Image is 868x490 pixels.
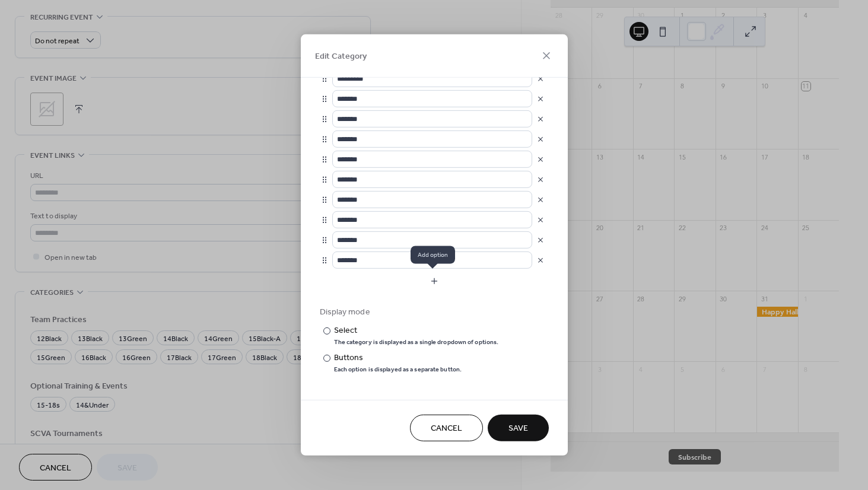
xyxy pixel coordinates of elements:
div: Display mode [320,306,546,319]
span: Save [508,423,528,435]
span: Cancel [431,423,462,435]
button: Cancel [410,415,483,441]
span: Add option [411,246,455,264]
span: Edit Category [315,50,367,63]
div: The category is displayed as a single dropdown of options. [334,338,499,346]
div: Each option is displayed as a separate button. [334,365,462,374]
div: Buttons [334,352,460,364]
button: Save [488,415,549,441]
div: Select [334,324,497,337]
